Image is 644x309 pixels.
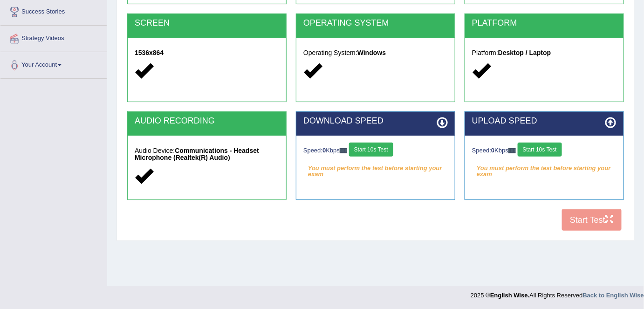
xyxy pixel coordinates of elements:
[490,292,529,299] strong: English Wise.
[322,147,326,154] strong: 0
[340,148,347,153] img: ajax-loader-fb-connection.gif
[357,49,386,56] strong: Windows
[472,143,617,159] div: Speed: Kbps
[303,117,448,126] h2: DOWNLOAD SPEED
[135,147,279,162] h5: Audio Device:
[303,49,448,56] h5: Operating System:
[472,49,617,56] h5: Platform:
[518,143,562,157] button: Start 10s Test
[303,143,448,159] div: Speed: Kbps
[471,286,644,300] div: 2025 © All Rights Reserved
[472,19,617,28] h2: PLATFORM
[498,49,551,56] strong: Desktop / Laptop
[135,19,279,28] h2: SCREEN
[303,19,448,28] h2: OPERATING SYSTEM
[349,143,393,157] button: Start 10s Test
[0,52,107,76] a: Your Account
[472,161,617,175] em: You must perform the test before starting your exam
[472,117,617,126] h2: UPLOAD SPEED
[135,49,164,56] strong: 1536x864
[135,147,259,161] strong: Communications - Headset Microphone (Realtek(R) Audio)
[0,26,107,49] a: Strategy Videos
[508,148,516,153] img: ajax-loader-fb-connection.gif
[135,117,279,126] h2: AUDIO RECORDING
[303,161,448,175] em: You must perform the test before starting your exam
[583,292,644,299] a: Back to English Wise
[491,147,494,154] strong: 0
